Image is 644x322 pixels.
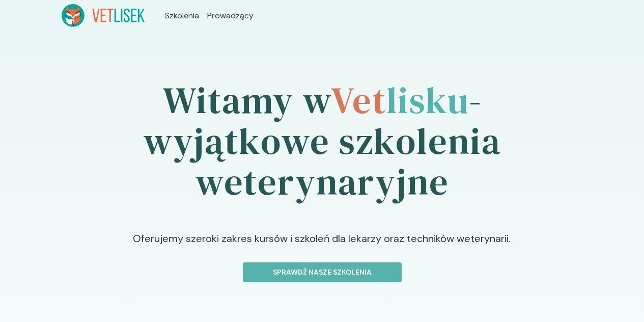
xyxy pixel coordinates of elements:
[386,75,469,125] span: lisku
[107,231,537,262] p: Oferujemy szeroki zakres kursów i szkoleń dla lekarzy oraz techników weterynarii.
[207,10,254,22] a: Prowadzący
[243,262,402,282] button: Sprawdź nasze szkolenia
[251,267,393,278] p: Sprawdź nasze szkolenia
[165,10,199,22] a: Szkolenia
[62,51,583,231] h1: Witamy w - wyjątkowe szkolenia weterynaryjne
[330,75,386,125] span: Vet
